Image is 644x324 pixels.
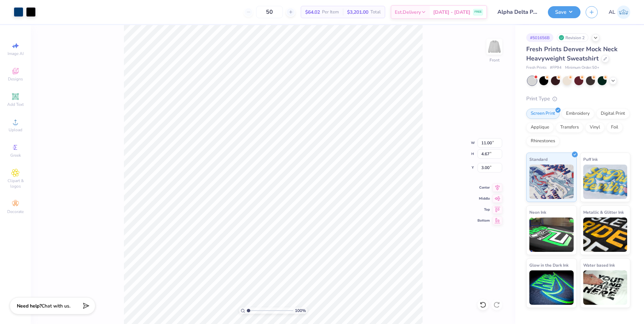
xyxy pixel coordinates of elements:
[583,261,615,269] span: Water based Ink
[256,6,283,18] input: – –
[526,109,560,119] div: Screen Print
[395,9,421,16] span: Est. Delivery
[3,178,27,189] span: Clipart & logos
[562,109,594,119] div: Embroidery
[474,10,482,14] span: FREE
[478,218,490,223] span: Bottom
[585,122,605,133] div: Vinyl
[8,76,23,82] span: Designs
[7,209,24,214] span: Decorate
[583,270,628,305] img: Water based Ink
[347,9,368,16] span: $3,201.00
[295,308,306,314] span: 100 %
[583,156,598,163] span: Puff Ink
[526,45,618,63] span: Fresh Prints Denver Mock Neck Heavyweight Sweatshirt
[8,51,24,56] span: Image AI
[433,9,470,16] span: [DATE] - [DATE]
[370,9,381,16] span: Total
[322,9,339,16] span: Per Item
[492,5,543,19] input: Untitled Design
[557,33,588,42] div: Revision 2
[583,217,628,252] img: Metallic & Glitter Ink
[548,6,580,18] button: Save
[529,261,568,269] span: Glow in the Dark Ink
[478,196,490,201] span: Middle
[607,122,623,133] div: Foil
[490,57,499,63] div: Front
[609,8,615,16] span: AL
[478,207,490,212] span: Top
[583,209,624,216] span: Metallic & Glitter Ink
[526,122,554,133] div: Applique
[526,95,630,103] div: Print Type
[526,33,553,42] div: # 501656B
[529,209,546,216] span: Neon Ink
[478,185,490,190] span: Center
[529,217,574,252] img: Neon Ink
[42,303,70,309] span: Chat with us.
[529,165,574,199] img: Standard
[305,9,320,16] span: $64.02
[526,136,560,146] div: Rhinestones
[10,153,21,158] span: Greek
[609,5,630,19] a: AL
[596,109,630,119] div: Digital Print
[526,65,547,71] span: Fresh Prints
[17,303,42,309] strong: Need help?
[556,122,583,133] div: Transfers
[529,270,574,305] img: Glow in the Dark Ink
[565,65,599,71] span: Minimum Order: 50 +
[487,40,501,54] img: Front
[7,102,24,107] span: Add Text
[9,127,22,133] span: Upload
[529,156,548,163] span: Standard
[583,165,628,199] img: Puff Ink
[550,65,562,71] span: # FP94
[617,5,630,19] img: Alyzza Lydia Mae Sobrino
